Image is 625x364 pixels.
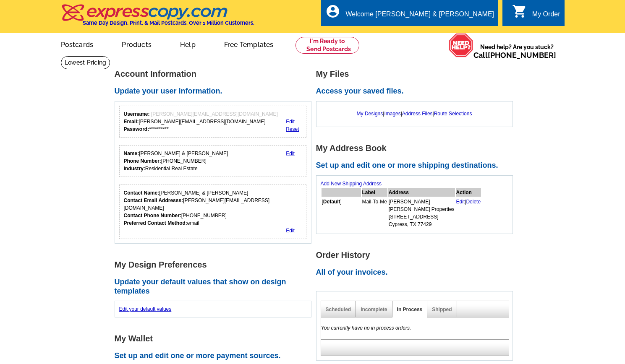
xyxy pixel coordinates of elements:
[449,33,473,57] img: help
[115,334,316,343] h1: My Wallet
[115,260,316,269] h1: My Design Preferences
[488,51,556,60] a: [PHONE_NUMBER]
[361,307,387,312] a: Incomplete
[83,20,254,26] h4: Same Day Design, Print, & Mail Postcards. Over 1 Million Customers.
[362,188,387,197] th: Label
[321,325,411,331] em: You currently have no in process orders.
[434,111,472,117] a: Route Selections
[325,4,340,19] i: account_circle
[345,10,494,22] div: Welcome [PERSON_NAME] & [PERSON_NAME]
[397,307,423,312] a: In Process
[362,198,387,229] td: Mail-To-Me
[512,4,527,19] i: shopping_cart
[286,126,299,132] a: Reset
[316,161,518,170] h2: Set up and edit one or more shipping destinations.
[115,87,316,96] h2: Update your user information.
[124,166,145,172] strong: Industry:
[456,199,465,205] a: Edit
[47,34,107,54] a: Postcards
[286,151,295,156] a: Edit
[124,190,160,196] strong: Contact Name:
[432,307,452,312] a: Shipped
[124,213,181,218] strong: Contact Phone Number:
[119,185,307,239] div: Who should we contact regarding order issues?
[316,70,518,78] h1: My Files
[124,126,149,132] strong: Password:
[316,144,518,153] h1: My Address Book
[532,10,560,22] div: My Order
[322,198,361,229] td: [ ]
[357,111,383,117] a: My Designs
[456,198,481,229] td: |
[384,111,400,117] a: Images
[316,251,518,260] h1: Order History
[124,198,183,203] strong: Contact Email Addresss:
[473,43,560,60] span: Need help? Are you stuck?
[326,307,351,312] a: Scheduled
[456,188,481,197] th: Action
[115,278,316,296] h2: Update your default values that show on design templates
[473,51,556,60] span: Call
[512,9,560,20] a: shopping_cart My Order
[286,119,295,125] a: Edit
[316,268,518,277] h2: All of your invoices.
[167,34,209,54] a: Help
[124,150,228,172] div: [PERSON_NAME] & [PERSON_NAME] [PHONE_NUMBER] Residential Real Estate
[119,306,172,312] a: Edit your default values
[466,199,481,205] a: Delete
[124,189,302,227] div: [PERSON_NAME] & [PERSON_NAME] [PERSON_NAME][EMAIL_ADDRESS][DOMAIN_NAME] [PHONE_NUMBER] email
[286,228,295,234] a: Edit
[119,145,307,177] div: Your personal details.
[323,199,340,205] b: Default
[124,119,139,125] strong: Email:
[124,151,139,156] strong: Name:
[124,220,187,226] strong: Preferred Contact Method:
[316,87,518,96] h2: Access your saved files.
[402,111,433,117] a: Address Files
[115,351,316,361] h2: Set up and edit one or more payment sources.
[124,158,161,164] strong: Phone Number:
[115,70,316,78] h1: Account Information
[119,106,307,138] div: Your login information.
[124,110,278,133] div: [PERSON_NAME][EMAIL_ADDRESS][DOMAIN_NAME] **********
[211,34,287,54] a: Free Templates
[124,111,150,117] strong: Username:
[151,111,278,117] span: [PERSON_NAME][EMAIL_ADDRESS][DOMAIN_NAME]
[388,198,455,229] td: [PERSON_NAME] [PERSON_NAME] Properties [STREET_ADDRESS] Cypress, TX 77429
[388,188,455,197] th: Address
[61,10,254,26] a: Same Day Design, Print, & Mail Postcards. Over 1 Million Customers.
[321,106,508,122] div: | | |
[321,181,382,187] a: Add New Shipping Address
[108,34,165,54] a: Products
